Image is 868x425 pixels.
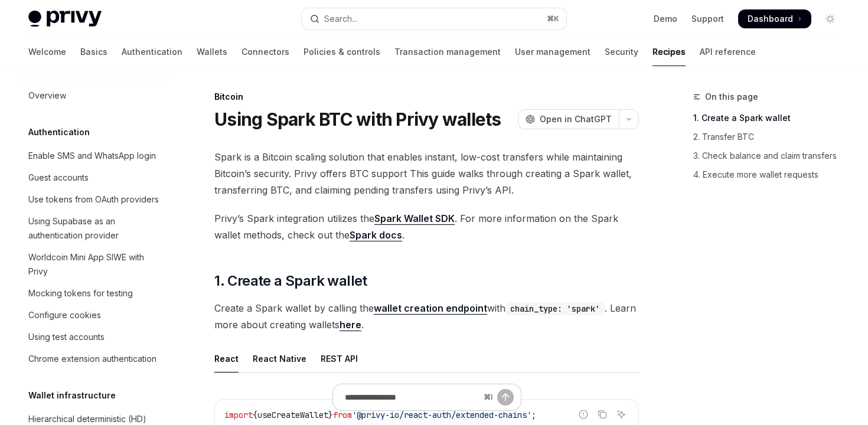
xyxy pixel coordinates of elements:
[738,9,811,28] a: Dashboard
[214,109,501,130] h1: Using Spark BTC with Privy wallets
[242,38,289,66] a: Connectors
[19,305,170,326] a: Configure cookies
[693,165,849,184] a: 4. Execute more wallet requests
[28,192,159,207] div: Use tokens from OAuth providers
[214,210,639,243] span: Privy’s Spark integration utilizes the . For more information on the Spark wallet methods, check ...
[705,90,758,104] span: On this page
[700,38,756,66] a: API reference
[693,146,849,165] a: 3. Check balance and claim transfers
[28,125,90,139] h5: Authentication
[652,38,686,66] a: Recipes
[350,229,402,241] a: Spark docs
[345,384,479,410] input: Ask a question...
[28,308,101,322] div: Configure cookies
[214,149,639,198] span: Spark is a Bitcoin scaling solution that enables instant, low-cost transfers while maintaining Bi...
[693,109,849,127] a: 1. Create a Spark wallet
[497,389,514,406] button: Send message
[28,286,133,300] div: Mocking tokens for testing
[19,326,170,348] a: Using test accounts
[214,91,639,103] div: Bitcoin
[374,212,455,225] a: Spark Wallet SDK
[214,345,239,372] div: React
[19,145,170,166] a: Enable SMS and WhatsApp login
[19,167,170,188] a: Guest accounts
[304,38,380,66] a: Policies & controls
[28,330,105,344] div: Using test accounts
[19,211,170,246] a: Using Supabase as an authentication provider
[748,13,793,25] span: Dashboard
[28,250,163,279] div: Worldcoin Mini App SIWE with Privy
[394,38,501,66] a: Transaction management
[28,11,102,27] img: light logo
[28,89,66,103] div: Overview
[28,214,163,243] div: Using Supabase as an authentication provider
[691,13,724,25] a: Support
[19,247,170,282] a: Worldcoin Mini App SIWE with Privy
[28,171,89,185] div: Guest accounts
[605,38,638,66] a: Security
[321,345,358,372] div: REST API
[324,12,357,26] div: Search...
[547,14,559,24] span: ⌘ K
[693,127,849,146] a: 2. Transfer BTC
[340,319,361,331] a: here
[540,113,612,125] span: Open in ChatGPT
[80,38,107,66] a: Basics
[28,388,116,403] h5: Wallet infrastructure
[515,38,590,66] a: User management
[28,38,66,66] a: Welcome
[214,300,639,333] span: Create a Spark wallet by calling the with . Learn more about creating wallets .
[374,302,487,315] a: wallet creation endpoint
[28,352,156,366] div: Chrome extension authentication
[302,8,566,30] button: Open search
[19,85,170,106] a: Overview
[654,13,677,25] a: Demo
[253,345,306,372] div: React Native
[505,302,605,315] code: chain_type: 'spark'
[19,189,170,210] a: Use tokens from OAuth providers
[518,109,619,129] button: Open in ChatGPT
[28,149,156,163] div: Enable SMS and WhatsApp login
[821,9,840,28] button: Toggle dark mode
[214,272,367,290] span: 1. Create a Spark wallet
[197,38,227,66] a: Wallets
[19,283,170,304] a: Mocking tokens for testing
[122,38,182,66] a: Authentication
[19,348,170,370] a: Chrome extension authentication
